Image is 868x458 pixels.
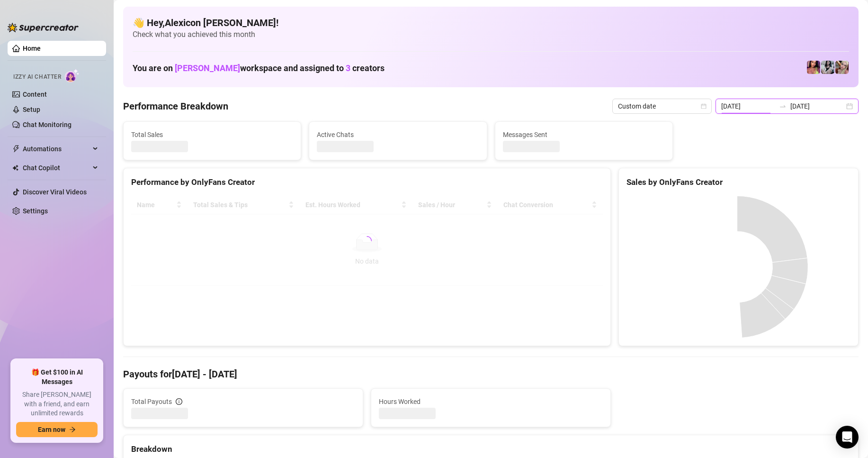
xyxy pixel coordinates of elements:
img: Anna [835,61,849,74]
span: Share [PERSON_NAME] with a friend, and earn unlimited rewards [16,390,98,418]
div: Breakdown [131,443,850,456]
h4: Payouts for [DATE] - [DATE] [123,367,859,381]
div: Open Intercom Messenger [836,426,859,449]
span: thunderbolt [12,145,20,153]
span: Total Payouts [131,396,172,407]
input: End date [790,101,844,111]
h4: Performance Breakdown [123,100,228,113]
span: 3 [346,63,350,73]
span: 🎁 Get $100 in AI Messages [16,368,98,386]
span: Messages Sent [503,129,665,140]
a: Home [23,45,41,52]
span: Total Sales [131,129,293,140]
div: Performance by OnlyFans Creator [131,176,603,189]
a: Setup [23,106,40,113]
input: Start date [721,101,775,111]
a: Content [23,91,47,98]
span: loading [362,236,372,246]
span: Custom date [618,99,706,113]
span: Active Chats [317,129,479,140]
img: logo-BBDzfeDw.svg [8,23,79,32]
span: info-circle [176,398,182,405]
img: Chat Copilot [12,165,18,171]
img: GODDESS [807,61,820,74]
span: Chat Copilot [23,160,90,175]
img: AI Chatter [65,69,80,82]
h4: 👋 Hey, Alexicon [PERSON_NAME] ! [133,16,849,29]
span: Automations [23,141,90,156]
button: Earn nowarrow-right [16,422,98,437]
span: arrow-right [69,426,76,433]
a: Settings [23,207,48,215]
span: Earn now [38,426,65,433]
span: [PERSON_NAME] [175,63,240,73]
div: Sales by OnlyFans Creator [626,176,850,189]
a: Chat Monitoring [23,121,72,128]
a: Discover Viral Videos [23,188,87,196]
span: Hours Worked [379,396,603,407]
img: Sadie [821,61,834,74]
span: calendar [701,103,707,109]
h1: You are on workspace and assigned to creators [133,63,385,73]
span: Izzy AI Chatter [13,73,61,82]
span: to [779,102,787,110]
span: swap-right [779,102,787,110]
span: Check what you achieved this month [133,29,849,40]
